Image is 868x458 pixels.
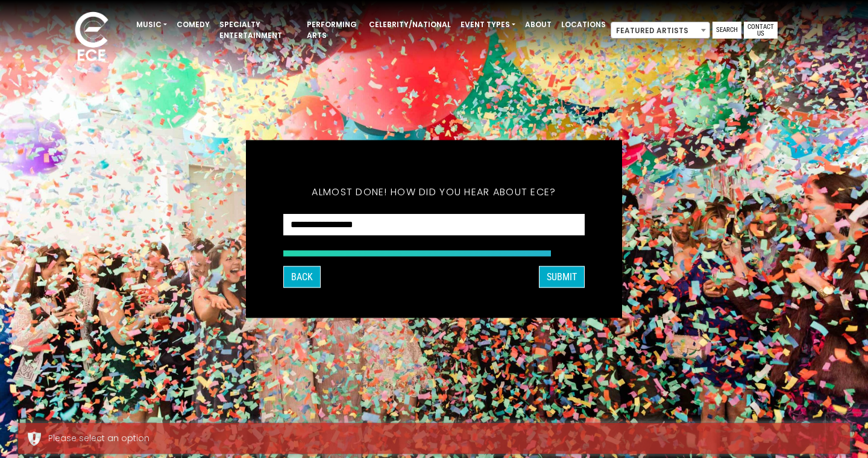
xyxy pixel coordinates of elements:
select: How did you hear about ECE [283,214,585,236]
a: Celebrity/National [364,14,456,35]
a: Specialty Entertainment [215,14,302,46]
span: Featured Artists [611,22,709,39]
button: SUBMIT [539,266,585,288]
span: Featured Artists [611,22,710,39]
img: ece_new_logo_whitev2-1.png [61,8,122,67]
a: Comedy [172,14,215,35]
a: Event Types [456,14,520,35]
a: Locations [556,14,611,35]
a: About [520,14,556,35]
a: Contact Us [744,22,778,39]
h5: Almost done! How did you hear about ECE? [283,171,585,214]
a: Music [131,14,172,35]
div: Please select an option [48,432,841,445]
a: Performing Arts [302,14,364,46]
a: Search [712,22,741,39]
button: Back [283,266,321,288]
